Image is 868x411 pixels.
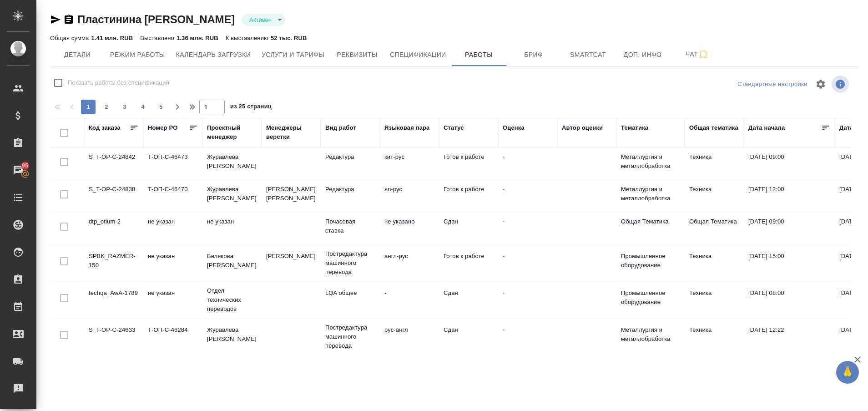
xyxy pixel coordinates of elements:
p: 1.36 млн. RUB [177,35,218,41]
div: Менеджеры верстки [266,123,316,142]
div: Дата начала [748,123,785,132]
td: [DATE] 12:00 [744,180,835,212]
td: [DATE] 15:00 [744,247,835,279]
p: Металлургия и металлобработка [621,325,680,344]
td: [PERSON_NAME] [262,247,321,279]
td: [DATE] 09:00 [744,148,835,180]
td: не указан [143,247,202,279]
td: Готов к работе [439,180,498,212]
p: Общая Тематика [621,217,680,226]
span: Календарь загрузки [176,49,251,61]
a: - [503,326,505,333]
div: Вид работ [325,123,356,132]
span: Режим работы [110,49,165,61]
span: Детали [56,49,99,61]
div: Код заказа [89,123,121,132]
a: - [503,289,505,296]
td: Сдан [439,284,498,316]
button: Активен [247,16,274,24]
span: Посмотреть информацию [832,76,851,93]
span: Реквизиты [335,49,379,61]
a: - [503,153,505,160]
span: Работы [457,49,501,61]
td: Общая Тематика [685,213,744,244]
div: Номер PO [148,123,177,132]
span: 5 [154,102,168,112]
td: Техника [685,180,744,212]
td: Готов к работе [439,247,498,279]
p: Редактура [325,185,375,194]
td: не указан [143,284,202,316]
button: 🙏 [836,361,859,384]
span: из 25 страниц [230,101,272,114]
span: Спецификации [390,49,446,61]
span: Настроить таблицу [810,73,832,95]
button: Скопировать ссылку для ЯМессенджера [50,14,61,25]
a: - [503,253,505,259]
span: 95 [16,161,34,170]
td: dtp_otium-2 [84,213,143,244]
td: S_T-OP-C-24838 [84,180,143,212]
td: не указан [202,213,262,244]
td: - [380,284,439,316]
td: Техника [685,321,744,353]
a: - [503,186,505,193]
td: кит-рус [380,148,439,180]
td: рус-англ [380,321,439,353]
p: Общая сумма [50,35,91,41]
div: Автор оценки [562,123,603,132]
td: [DATE] 08:00 [744,284,835,316]
button: 4 [136,100,150,114]
p: Редактура [325,152,375,162]
p: 1.41 млн. RUB [91,35,133,41]
p: LQA общее [325,289,375,298]
button: Скопировать ссылку [63,14,74,25]
p: К выставлению [226,35,271,41]
div: Общая тематика [689,123,738,132]
td: Техника [685,247,744,279]
div: Оценка [503,123,525,132]
td: Техника [685,284,744,316]
p: Выставлено [140,35,177,41]
td: Сдан [439,321,498,353]
div: Активен [242,14,285,26]
div: Проектный менеджер [207,123,257,142]
span: Smartcat [566,49,610,61]
a: 95 [2,159,34,182]
p: Промышленное оборудование [621,289,680,307]
div: Статус [444,123,464,132]
div: Языковая пара [384,123,430,132]
p: Металлургия и металлобработка [621,152,680,171]
td: [DATE] 12:22 [744,321,835,353]
td: S_T-OP-C-24842 [84,148,143,180]
td: Готов к работе [439,148,498,180]
td: SPBK_RAZMER-150 [84,247,143,279]
td: Т-ОП-С-46473 [143,148,202,180]
td: Т-ОП-С-46470 [143,180,202,212]
td: Т-ОП-С-46284 [143,321,202,353]
p: Металлургия и металлобработка [621,185,680,203]
td: techqa_AwA-1789 [84,284,143,316]
td: не указано [380,213,439,244]
p: Почасовая ставка [325,217,375,235]
p: Постредактура машинного перевода [325,249,375,277]
td: [PERSON_NAME] [PERSON_NAME] [262,180,321,212]
td: англ-рус [380,247,439,279]
a: Пластинина [PERSON_NAME] [77,13,235,25]
button: 5 [154,100,168,114]
span: Услуги и тарифы [262,49,324,61]
p: Промышленное оборудование [621,252,680,270]
span: Показать работы без спецификаций [68,78,169,87]
p: Постредактура машинного перевода [325,323,375,350]
button: 2 [99,100,114,114]
td: [DATE] 09:00 [744,213,835,244]
p: 52 тыс. RUB [271,35,307,41]
span: Бриф [512,49,555,61]
span: 4 [136,102,150,112]
td: Журавлева [PERSON_NAME] [202,180,262,212]
td: яп-рус [380,180,439,212]
td: Журавлева [PERSON_NAME] [202,321,262,353]
td: Отдел технических переводов [202,282,262,318]
span: Доп. инфо [621,49,665,61]
span: 3 [117,102,132,112]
